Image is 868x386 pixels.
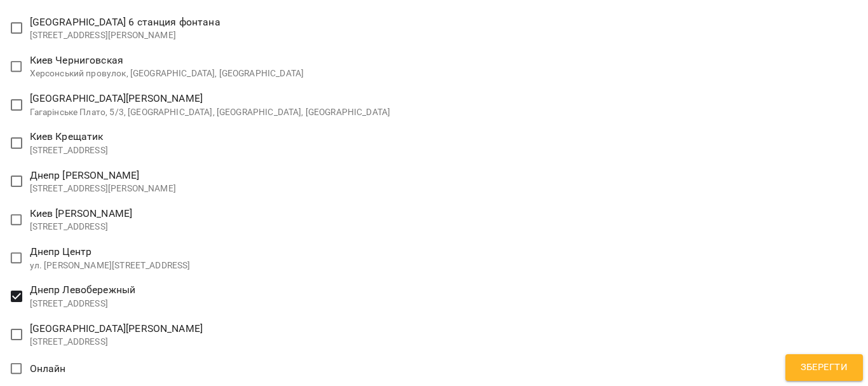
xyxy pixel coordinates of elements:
[30,106,391,119] p: Гагарінське Плато, 5/3, [GEOGRAPHIC_DATA], [GEOGRAPHIC_DATA], [GEOGRAPHIC_DATA]
[30,298,136,310] p: [STREET_ADDRESS]
[30,169,140,181] span: Днепр [PERSON_NAME]
[30,92,203,104] span: [GEOGRAPHIC_DATA][PERSON_NAME]
[801,359,848,376] span: Зберегти
[30,245,92,258] span: Днепр Центр
[30,144,108,157] p: [STREET_ADDRESS]
[30,362,66,375] span: Онлайн
[30,259,191,272] p: ул. [PERSON_NAME][STREET_ADDRESS]
[30,67,304,80] p: Херсонський провулок, [GEOGRAPHIC_DATA], [GEOGRAPHIC_DATA]
[30,221,133,233] p: [STREET_ADDRESS]
[30,284,136,296] span: Днепр Левобережный
[30,16,220,28] span: [GEOGRAPHIC_DATA] 6 станция фонтана
[30,322,203,334] span: [GEOGRAPHIC_DATA][PERSON_NAME]
[785,354,863,381] button: Зберегти
[30,336,203,348] p: [STREET_ADDRESS]
[30,29,220,42] p: [STREET_ADDRESS][PERSON_NAME]
[30,54,124,66] span: Киев Черниговская
[30,183,176,195] p: [STREET_ADDRESS][PERSON_NAME]
[30,207,133,219] span: Киев [PERSON_NAME]
[30,130,104,142] span: Киев Крещатик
